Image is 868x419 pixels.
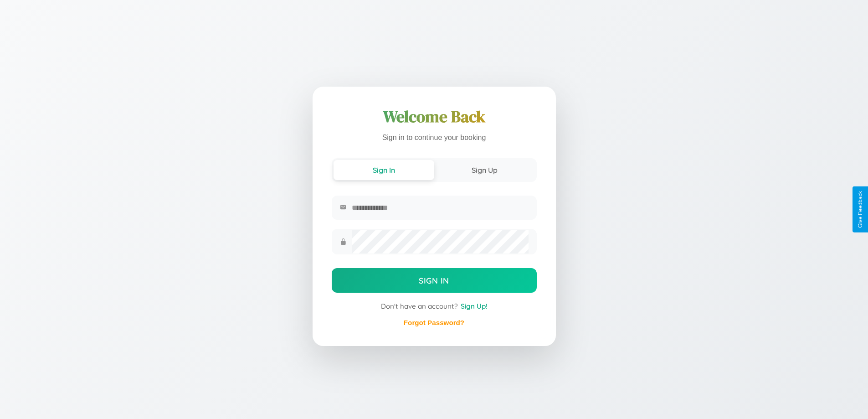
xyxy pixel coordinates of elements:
button: Sign In [334,160,434,180]
div: Give Feedback [857,191,863,228]
button: Sign Up [434,160,535,180]
a: Forgot Password? [404,319,464,326]
h1: Welcome Back [332,106,537,128]
div: Don't have an account? [332,302,537,310]
button: Sign In [332,268,537,293]
p: Sign in to continue your booking [332,131,537,145]
span: Sign Up! [461,302,488,310]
